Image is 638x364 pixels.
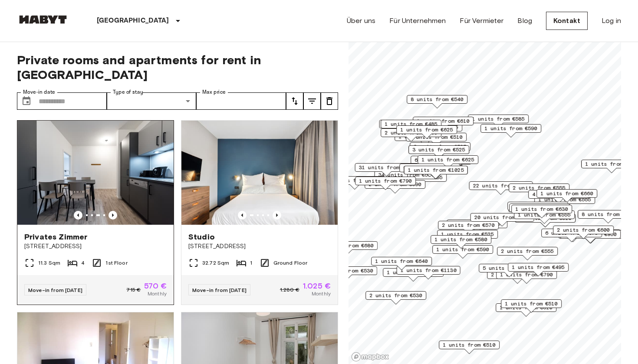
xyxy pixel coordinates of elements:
button: tune [286,92,303,110]
div: Map marker [501,299,562,313]
div: Map marker [381,128,441,142]
a: Kontakt [546,12,588,30]
div: Map marker [324,176,385,190]
div: Map marker [536,189,597,203]
span: Monthly [312,290,331,298]
div: Map marker [355,163,419,177]
div: Map marker [470,213,534,226]
span: 2 units from €690 [368,180,421,188]
span: 6 units from €585 [414,156,467,164]
span: 1 units from €610 [500,304,552,312]
span: 1 units from €485 [385,120,437,128]
img: Habyt [17,15,69,24]
span: 1 units from €1130 [401,266,457,274]
span: Ground Floor [273,259,308,267]
div: Map marker [399,164,460,177]
div: Map marker [408,145,469,159]
span: 31 units from €570 [359,164,415,171]
label: Type of stay [113,89,143,96]
span: Move-in from [DATE] [192,287,247,293]
span: 1 units from €570 [387,269,440,276]
span: 1 units from €525 [441,230,494,238]
span: 570 € [144,282,167,290]
span: 22 units from €530 [473,182,529,190]
div: Map marker [507,202,568,215]
span: 4 [81,259,85,267]
span: 1st Floor [105,259,127,267]
a: Für Unternehmen [389,16,446,26]
button: Previous image [74,211,82,220]
div: Map marker [479,264,539,277]
div: Map marker [404,166,468,179]
span: 1 units from €585 [472,115,525,123]
span: [STREET_ADDRESS] [188,242,331,251]
div: Map marker [469,181,533,195]
span: 1 units from €790 [359,177,412,185]
span: 3 units from €525 [414,143,467,151]
div: Map marker [407,95,467,108]
label: Move-in date [23,89,55,96]
div: Map marker [438,221,499,234]
div: Map marker [413,117,474,130]
span: 1 units from €980 [585,160,638,168]
div: Map marker [553,226,614,239]
button: tune [321,92,338,110]
span: Move-in from [DATE] [28,287,82,293]
div: Map marker [371,257,432,270]
img: Marketing picture of unit DE-01-481-006-01 [181,121,338,225]
span: 2 units from €555 [513,184,566,192]
span: 3 units from €525 [412,146,465,154]
span: 1 units from €640 [375,257,428,265]
div: Map marker [397,266,460,279]
span: 1 units from €660 [328,177,381,184]
div: Map marker [509,184,569,197]
span: 2 units from €555 [501,247,554,255]
span: 715 € [126,286,141,294]
span: 8 units from €540 [411,95,464,103]
div: Map marker [383,268,444,282]
span: 32.72 Sqm [202,259,229,267]
span: 8 units from €570 [582,210,635,218]
div: Map marker [437,230,498,243]
div: Map marker [508,263,569,276]
button: Choose date [18,92,35,110]
span: 1 units from €680 [321,242,374,249]
p: [GEOGRAPHIC_DATA] [97,16,169,26]
span: 2 units from €530 [369,292,422,299]
div: Map marker [511,205,572,218]
div: Map marker [432,245,493,259]
div: Map marker [468,115,529,128]
span: 1 units from €1025 [408,166,464,174]
span: 2 units from €570 [442,221,495,229]
span: 1 units from €660 [540,190,593,197]
span: 1 units from €625 [400,126,453,134]
div: Map marker [355,177,416,190]
span: 1 units from €625 [421,156,474,164]
span: 1 [250,259,252,267]
span: 1 units from €510 [443,341,496,349]
span: Private rooms and apartments for rent in [GEOGRAPHIC_DATA] [17,52,338,82]
div: Map marker [410,142,470,156]
div: Map marker [381,120,441,133]
span: 20 units from €575 [474,213,530,221]
div: Map marker [439,341,500,354]
span: 1 units from €610 [417,117,470,125]
span: 6 units from €875 [545,229,598,237]
span: 5 units from €950 [564,230,617,238]
button: Previous image [273,211,281,220]
span: 1 units from €640 [513,204,566,212]
a: Blog [517,16,532,26]
span: 2 units from €600 [557,226,610,234]
div: Map marker [447,220,507,233]
div: Map marker [418,155,478,169]
a: Mapbox logo [351,352,389,362]
div: Map marker [497,247,558,260]
img: Marketing picture of unit DE-01-12-003-01Q [17,121,174,225]
span: 1 units from €510 [505,300,558,308]
div: Map marker [379,120,443,133]
span: 1 units from €580 [434,236,487,243]
a: Previous imagePrevious imagePrivates Zimmer[STREET_ADDRESS]11.3 Sqm41st FloorMove-in from [DATE]7... [17,120,174,305]
div: Map marker [411,156,471,169]
a: Log in [602,16,621,26]
span: 1 units from €590 [484,125,537,132]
